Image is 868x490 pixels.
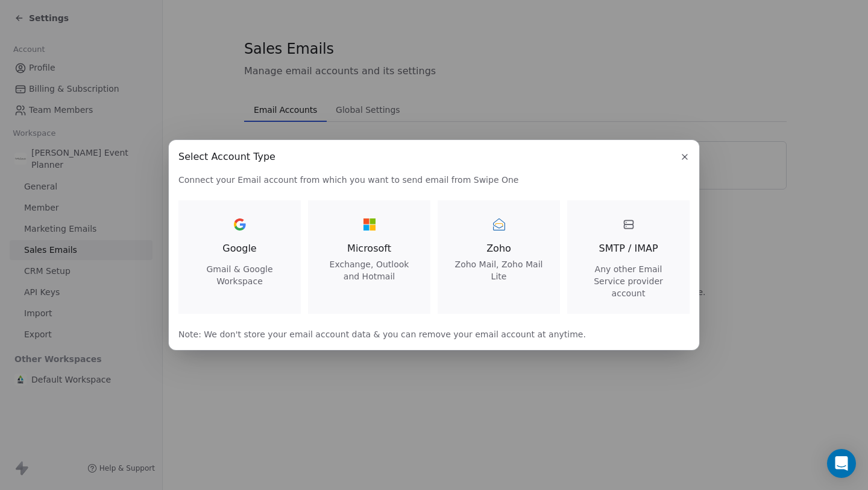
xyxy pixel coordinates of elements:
div: Domain: [DOMAIN_NAME] [31,31,133,41]
span: Note: We don't store your email account data & you can remove your email account at anytime. [178,328,690,340]
div: v 4.0.25 [34,19,59,29]
img: tab_domain_overview_orange.svg [33,70,42,80]
span: SMTP / IMAP [599,241,658,256]
span: Any other Email Service provider account [582,263,675,299]
span: Zoho [452,241,546,256]
span: Connect your Email account from which you want to send email from Swipe One [178,174,690,186]
img: website_grey.svg [19,31,29,41]
span: Google [222,241,256,256]
span: Exchange, Outlook and Hotmail [322,258,416,282]
span: Select Account Type [178,150,275,164]
div: Keywords by Traffic [133,71,203,79]
div: Domain Overview [46,71,108,79]
span: Gmail & Google Workspace [193,263,286,287]
span: Microsoft [322,241,416,256]
img: tab_keywords_by_traffic_grey.svg [120,70,130,80]
img: logo_orange.svg [19,19,29,29]
span: Zoho Mail, Zoho Mail Lite [452,258,546,282]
